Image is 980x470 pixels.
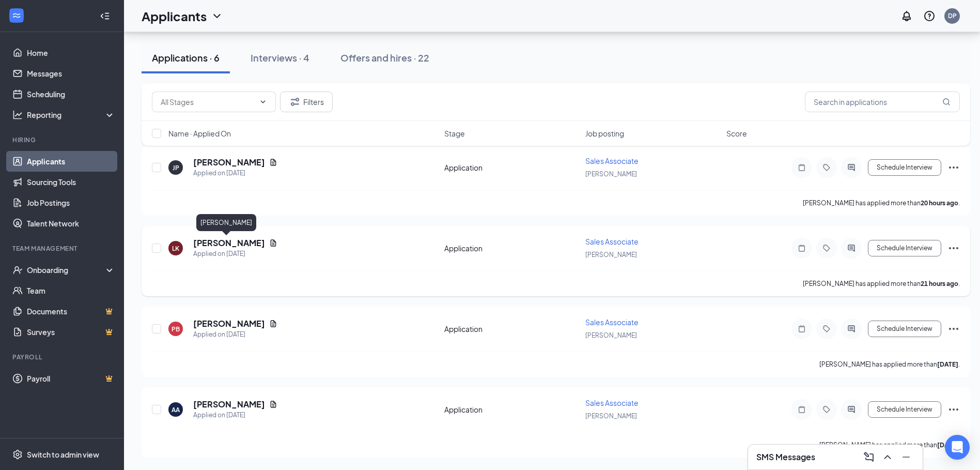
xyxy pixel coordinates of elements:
svg: Note [796,325,808,333]
div: DP [948,11,957,20]
svg: Settings [12,449,23,460]
div: Application [444,243,579,253]
div: LK [172,244,179,253]
h5: [PERSON_NAME] [193,237,265,249]
input: Search in applications [805,92,960,112]
span: [PERSON_NAME] [585,170,637,178]
button: Filter Filters [280,92,333,112]
p: [PERSON_NAME] has applied more than . [819,441,960,449]
a: Sourcing Tools [27,172,115,192]
svg: Note [796,163,808,172]
h5: [PERSON_NAME] [193,318,265,329]
svg: Document [269,239,277,247]
svg: ChevronDown [259,98,267,106]
svg: Tag [820,244,833,252]
svg: Analysis [12,110,23,120]
div: Application [444,162,579,173]
p: [PERSON_NAME] has applied more than . [803,199,960,207]
svg: ActiveChat [845,405,858,414]
a: Home [27,42,115,63]
svg: Notifications [900,10,913,22]
svg: Tag [820,163,833,172]
input: All Stages [161,96,255,108]
button: Schedule Interview [868,321,941,337]
div: JP [173,163,179,172]
h3: SMS Messages [756,451,815,463]
div: Application [444,404,579,415]
div: Applied on [DATE] [193,329,277,340]
a: PayrollCrown [27,368,115,389]
a: SurveysCrown [27,322,115,342]
button: Schedule Interview [868,240,941,256]
svg: ChevronDown [211,10,223,22]
svg: ActiveChat [845,244,858,252]
div: Application [444,324,579,334]
a: DocumentsCrown [27,301,115,322]
svg: QuestionInfo [923,10,936,22]
span: [PERSON_NAME] [585,251,637,259]
h5: [PERSON_NAME] [193,157,265,168]
span: Name · Applied On [168,128,231,139]
div: AA [172,405,180,414]
svg: Document [269,320,277,328]
svg: MagnifyingGlass [942,98,951,106]
div: Switch to admin view [27,449,99,460]
div: [PERSON_NAME] [196,214,256,231]
button: Minimize [898,449,914,465]
h1: Applicants [142,7,207,25]
div: Open Intercom Messenger [945,435,970,460]
div: Applied on [DATE] [193,249,277,259]
span: Job posting [585,128,624,139]
svg: ActiveChat [845,325,858,333]
span: [PERSON_NAME] [585,331,637,339]
svg: Ellipses [947,161,960,174]
a: Talent Network [27,213,115,234]
b: [DATE] [937,360,958,368]
div: Reporting [27,110,116,120]
div: Applications · 6 [152,51,220,64]
b: 20 hours ago [921,199,958,207]
p: [PERSON_NAME] has applied more than . [803,279,960,288]
span: Score [726,128,747,139]
h5: [PERSON_NAME] [193,399,265,410]
div: Offers and hires · 22 [340,51,429,64]
p: [PERSON_NAME] has applied more than . [819,360,960,369]
div: Hiring [12,135,113,144]
svg: Collapse [100,11,110,21]
svg: ActiveChat [845,163,858,172]
svg: Note [796,244,808,252]
span: Stage [444,128,465,139]
a: Team [27,280,115,301]
button: Schedule Interview [868,159,941,176]
a: Scheduling [27,84,115,104]
div: PB [172,325,180,333]
span: Sales Associate [585,317,639,327]
svg: Document [269,158,277,166]
span: Sales Associate [585,398,639,407]
div: Interviews · 4 [251,51,309,64]
svg: Filter [289,96,301,108]
svg: ChevronUp [881,451,894,463]
span: Sales Associate [585,156,639,165]
div: Onboarding [27,265,106,275]
svg: ComposeMessage [863,451,875,463]
a: Messages [27,63,115,84]
svg: UserCheck [12,265,23,275]
svg: Document [269,400,277,408]
span: [PERSON_NAME] [585,412,637,420]
svg: Ellipses [947,242,960,254]
b: 21 hours ago [921,280,958,287]
span: Sales Associate [585,237,639,246]
svg: Ellipses [947,403,960,416]
button: Schedule Interview [868,401,941,418]
button: ComposeMessage [861,449,877,465]
b: [DATE] [937,441,958,449]
div: Applied on [DATE] [193,410,277,420]
a: Applicants [27,151,115,172]
svg: WorkstreamLogo [11,10,22,21]
div: Applied on [DATE] [193,168,277,178]
button: ChevronUp [879,449,896,465]
a: Job Postings [27,192,115,213]
svg: Note [796,405,808,414]
svg: Tag [820,325,833,333]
